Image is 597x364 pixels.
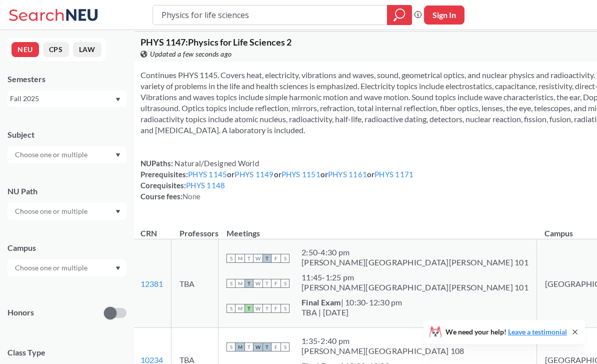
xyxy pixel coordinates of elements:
div: Semesters [7,74,126,85]
div: Subject [7,129,126,140]
span: S [226,254,235,263]
a: PHYS 1161 [328,170,367,179]
svg: Dropdown arrow [115,210,120,214]
svg: Dropdown arrow [115,153,120,157]
div: 1:35 - 2:40 pm [301,336,464,346]
span: We need your help! [445,328,567,335]
span: T [262,254,271,263]
div: [PERSON_NAME][GEOGRAPHIC_DATA] 108 [301,346,464,356]
span: T [262,279,271,288]
span: S [280,254,289,263]
div: Dropdown arrow [7,146,126,163]
th: Meetings [218,218,537,239]
button: CPS [43,42,69,57]
a: Leave a testimonial [508,327,567,336]
span: T [244,279,253,288]
span: F [271,254,280,263]
span: F [271,279,280,288]
div: Campus [7,242,126,253]
span: S [280,342,289,351]
svg: Dropdown arrow [115,98,120,102]
span: None [182,192,200,201]
span: F [271,304,280,313]
span: F [271,342,280,351]
a: PHYS 1145 [188,170,227,179]
span: T [244,342,253,351]
div: [PERSON_NAME][GEOGRAPHIC_DATA][PERSON_NAME] 101 [301,282,528,292]
th: Professors [171,218,218,239]
span: W [253,304,262,313]
div: Dropdown arrow [7,203,126,220]
span: S [226,304,235,313]
span: T [244,304,253,313]
span: Natural/Designed World [173,159,259,168]
div: 11:45 - 1:25 pm [301,272,528,282]
span: M [235,279,244,288]
input: Choose one or multiple [10,262,94,274]
div: Dropdown arrow [7,259,126,276]
span: W [253,342,262,351]
span: W [253,279,262,288]
span: W [253,254,262,263]
a: PHYS 1151 [281,170,320,179]
span: T [262,304,271,313]
input: Class, professor, course number, "phrase" [160,7,380,24]
a: 12381 [140,279,163,288]
p: Honors [7,307,34,318]
button: Sign In [424,6,464,25]
span: Class Type [7,347,126,358]
span: M [235,254,244,263]
span: S [280,304,289,313]
span: S [280,279,289,288]
div: [PERSON_NAME][GEOGRAPHIC_DATA][PERSON_NAME] 101 [301,257,528,267]
div: 2:50 - 4:30 pm [301,247,528,257]
span: Updated a few seconds ago [150,49,232,60]
button: LAW [73,42,101,57]
div: | 10:30-12:30 pm [301,297,402,307]
span: T [244,254,253,263]
span: PHYS 1147 : Physics for Life Sciences 2 [140,37,291,48]
div: NU Path [7,186,126,197]
svg: magnifying glass [393,8,405,22]
div: CRN [140,228,157,239]
a: PHYS 1171 [374,170,413,179]
span: M [235,304,244,313]
span: T [262,342,271,351]
span: S [226,279,235,288]
b: Final Exam [301,297,341,307]
div: magnifying glass [387,5,412,25]
div: Fall 2025 [10,93,114,104]
input: Choose one or multiple [10,149,94,161]
svg: Dropdown arrow [115,266,120,270]
input: Choose one or multiple [10,205,94,217]
a: PHYS 1149 [234,170,273,179]
span: M [235,342,244,351]
div: NUPaths: Prerequisites: or or or or Corequisites: Course fees: [140,158,413,202]
div: Fall 2025Dropdown arrow [7,91,126,107]
td: TBA [171,239,218,328]
span: S [226,342,235,351]
button: NEU [11,42,39,57]
div: TBA | [DATE] [301,307,402,317]
a: PHYS 1148 [186,181,225,190]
